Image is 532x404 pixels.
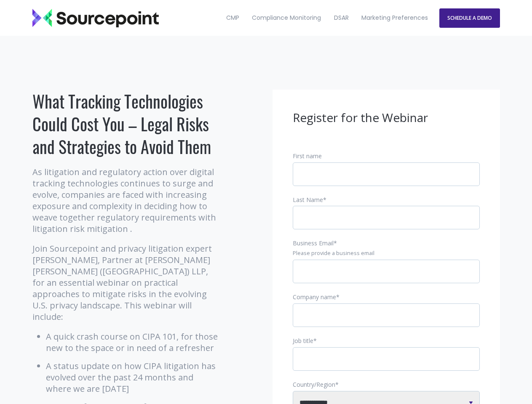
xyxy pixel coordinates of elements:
[32,166,220,234] p: As litigation and regulatory action over digital tracking technologies continues to surge and evo...
[293,196,323,204] span: Last Name
[439,8,500,28] a: SCHEDULE A DEMO
[32,90,220,158] h1: What Tracking Technologies Could Cost You – Legal Risks and Strategies to Avoid Them
[293,239,334,247] span: Business Email
[293,110,480,126] h3: Register for the Webinar
[293,337,313,345] span: Job title
[32,9,159,27] img: Sourcepoint_logo_black_transparent (2)-2
[293,380,335,388] span: Country/Region
[293,152,322,160] span: First name
[46,360,220,394] li: A status update on how CIPA litigation has evolved over the past 24 months and where we are [DATE]
[32,243,220,322] p: Join Sourcepoint and privacy litigation expert [PERSON_NAME], Partner at [PERSON_NAME] [PERSON_NA...
[293,250,480,257] legend: Please provide a business email
[46,331,220,353] li: A quick crash course on CIPA 101, for those new to the space or in need of a refresher
[293,293,336,301] span: Company name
